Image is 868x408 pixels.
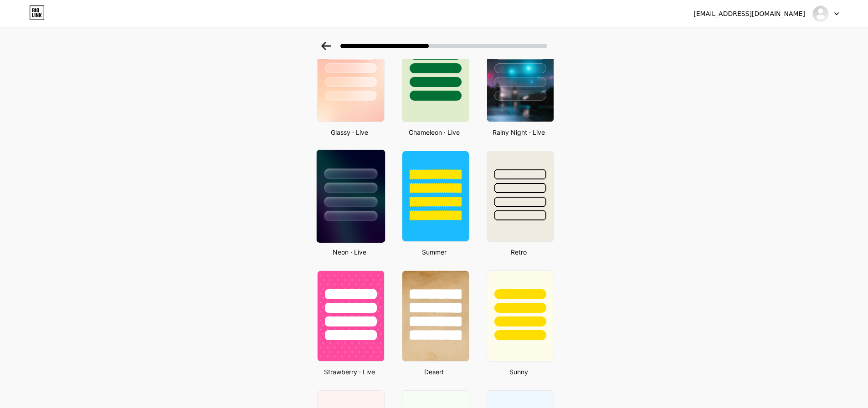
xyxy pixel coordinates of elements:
[399,367,469,377] div: Desert
[693,9,805,19] div: [EMAIL_ADDRESS][DOMAIN_NAME]
[812,5,829,22] img: x_video_fyp
[316,150,385,243] img: neon.jpg
[399,247,469,257] div: Summer
[399,127,469,137] div: Chameleon · Live
[484,367,554,377] div: Sunny
[314,247,385,257] div: Neon · Live
[314,127,385,137] div: Glassy · Live
[484,247,554,257] div: Retro
[314,367,385,377] div: Strawberry · Live
[484,127,554,137] div: Rainy Night · Live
